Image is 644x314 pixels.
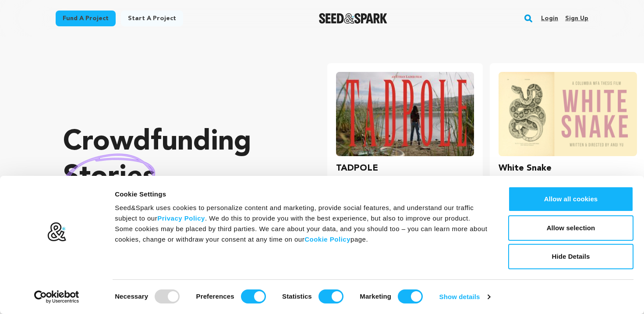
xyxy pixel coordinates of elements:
button: Hide Details [508,244,633,269]
div: Cookie Settings [115,189,488,200]
img: Seed&Spark Logo Dark Mode [319,13,388,24]
div: Seed&Spark uses cookies to personalize content and marketing, provide social features, and unders... [115,203,488,245]
p: Crowdfunding that . [63,125,292,230]
h3: White Snake [499,161,552,175]
a: Cookie Policy [304,235,350,243]
strong: Necessary [115,293,148,300]
a: Seed&Spark Homepage [319,13,388,24]
strong: Statistics [282,293,312,300]
img: hand sketched image [63,153,156,201]
a: Usercentrics Cookiebot - opens in a new window [18,290,95,303]
img: TADPOLE image [336,72,474,156]
button: Allow selection [508,215,633,241]
img: White Snake image [499,72,637,156]
a: Login [541,11,558,25]
strong: Preferences [196,293,234,300]
a: Fund a project [56,11,116,26]
a: Sign up [565,11,588,25]
strong: Marketing [360,293,391,300]
a: Start a project [121,11,183,26]
img: logo [47,222,67,242]
button: Allow all cookies [508,186,633,212]
h3: TADPOLE [336,161,378,175]
a: Show details [439,290,490,303]
a: Privacy Policy [157,214,205,222]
